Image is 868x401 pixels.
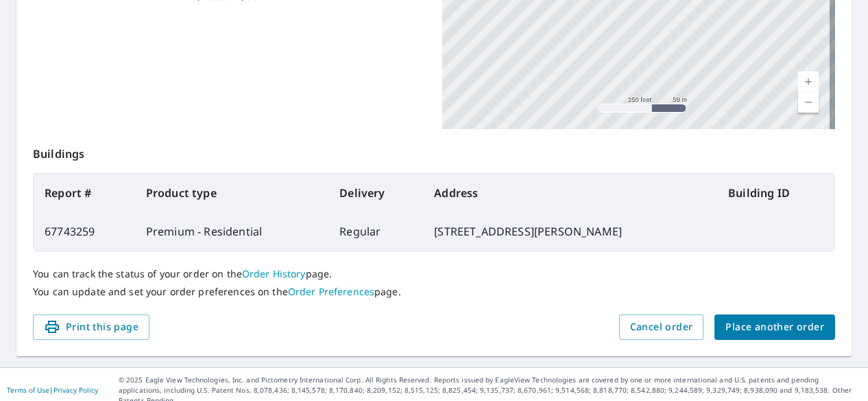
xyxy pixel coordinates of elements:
th: Address [423,174,717,212]
p: Buildings [33,129,835,173]
button: Place another order [714,314,835,340]
a: Current Level 17, Zoom Out [798,92,819,113]
button: Print this page [33,314,149,340]
th: Report # [34,174,135,212]
p: You can track the status of your order on the page. [33,268,835,280]
td: Regular [328,212,423,251]
p: | [7,386,98,394]
td: Premium - Residential [135,212,329,251]
a: Terms of Use [7,385,49,395]
span: Print this page [44,319,138,336]
p: You can update and set your order preferences on the page. [33,286,835,298]
td: 67743259 [34,212,135,251]
span: Place another order [725,319,824,336]
a: Privacy Policy [53,385,98,395]
th: Delivery [328,174,423,212]
a: Current Level 17, Zoom In [798,71,819,92]
a: Order History [242,267,306,280]
button: Cancel order [619,314,704,340]
span: Cancel order [630,319,693,336]
th: Building ID [717,174,834,212]
td: [STREET_ADDRESS][PERSON_NAME] [423,212,717,251]
th: Product type [135,174,329,212]
a: Order Preferences [288,285,374,298]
